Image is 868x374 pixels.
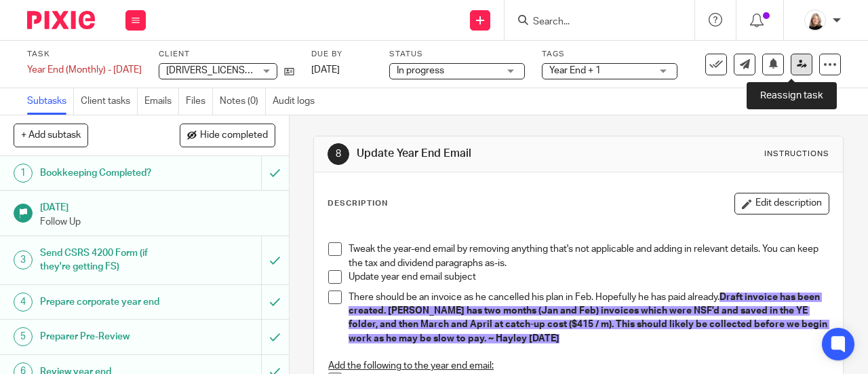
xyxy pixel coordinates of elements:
[311,65,340,75] span: [DATE]
[40,292,178,312] h1: Prepare corporate year end
[389,49,525,60] label: Status
[40,215,275,229] p: Follow Up
[349,270,829,284] p: Update year end email subject
[166,66,377,75] span: [DRIVERS_LICENSE_NUMBER] Alberta Ltd. (Hook)
[328,361,494,371] u: Add the following to the year end email:
[273,88,321,115] a: Audit logs
[220,88,266,115] a: Notes (0)
[180,124,275,147] button: Hide completed
[27,63,142,77] div: Year End (Monthly) - [DATE]
[40,198,275,214] h1: [DATE]
[14,250,33,269] div: 3
[349,242,829,270] p: Tweak the year-end email by removing anything that's not applicable and adding in relevant detail...
[27,88,74,115] a: Subtasks
[14,124,88,147] button: + Add subtask
[764,149,829,160] div: Instructions
[200,130,268,141] span: Hide completed
[397,66,444,75] span: In progress
[27,11,95,29] img: Pixie
[14,293,33,312] div: 4
[14,164,33,183] div: 1
[549,66,601,75] span: Year End + 1
[40,243,178,278] h1: Send CSRS 4200 Form (if they're getting FS)
[40,326,178,347] h1: Preparer Pre-Review
[40,163,178,183] h1: Bookkeeping Completed?
[186,88,213,115] a: Files
[27,63,142,77] div: Year End (Monthly) - April 2025
[532,16,654,29] input: Search
[14,327,33,346] div: 5
[81,88,138,115] a: Client tasks
[349,293,829,343] span: Draft invoice has been created. [PERSON_NAME] has two months (Jan and Feb) invoices which were NS...
[542,49,677,60] label: Tags
[357,147,608,161] h1: Update Year End Email
[144,88,179,115] a: Emails
[734,193,829,214] button: Edit description
[349,291,829,345] p: There should be an invoice as he cancelled his plan in Feb. Hopefully he has paid already.
[328,198,388,209] p: Description
[159,49,294,60] label: Client
[328,143,349,165] div: 8
[804,10,826,31] img: Screenshot%202023-11-02%20134555.png
[311,49,372,60] label: Due by
[27,49,142,60] label: Task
